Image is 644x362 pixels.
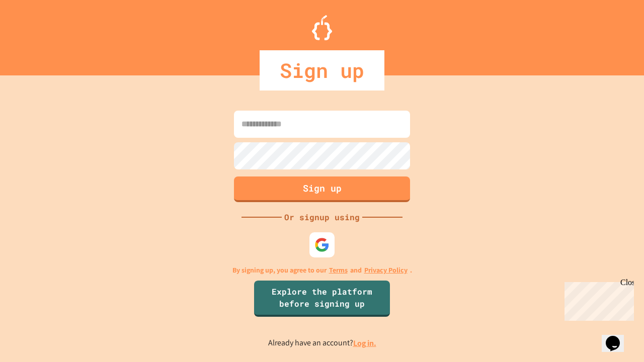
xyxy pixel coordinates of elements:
[364,265,408,276] a: Privacy Policy
[4,4,69,64] div: Chat with us now!Close
[268,337,376,349] p: Already have an account?
[260,50,384,90] div: Sign up
[254,281,390,317] a: Explore the platform before signing up
[353,338,376,348] a: Log in.
[282,211,362,223] div: Or signup using
[232,265,412,276] p: By signing up, you agree to our and .
[314,237,330,252] img: google-icon.svg
[602,322,634,352] iframe: chat widget
[560,278,634,321] iframe: chat widget
[234,176,410,202] button: Sign up
[329,265,348,276] a: Terms
[312,15,332,40] img: Logo.svg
